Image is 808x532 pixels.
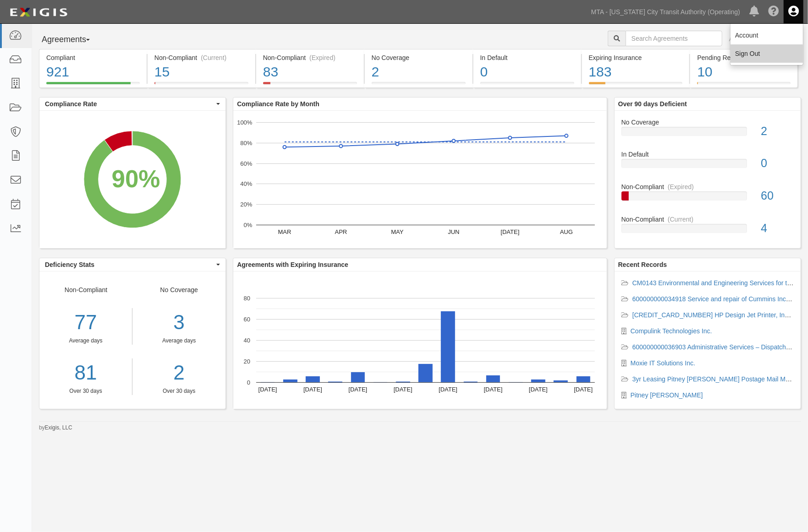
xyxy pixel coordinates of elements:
div: No Coverage [615,118,801,127]
a: Pending Review10 [690,82,798,89]
text: 100% [237,119,253,126]
a: Pitney [PERSON_NAME] [631,391,703,399]
a: Non-Compliant(Current)4 [621,215,794,240]
text: 0% [244,222,253,228]
text: 20 [244,358,250,365]
text: [DATE] [574,386,593,393]
div: Over 30 days [39,387,132,395]
div: Over 30 days [139,387,219,395]
div: 15 [154,62,248,82]
a: Compliant921 [39,82,147,89]
button: Deficiency Stats [39,258,225,271]
svg: A chart. [233,111,606,248]
text: [DATE] [349,386,368,393]
a: No Coverage2 [365,82,473,89]
a: Non-Compliant(Expired)83 [256,82,364,89]
text: 80 [244,295,250,302]
div: 83 [263,62,357,82]
text: JUN [448,228,460,235]
div: 921 [46,62,140,82]
text: 0 [247,379,250,386]
text: 20% [241,201,253,208]
div: 0 [480,62,574,82]
text: AUG [560,228,573,235]
div: Compliant [46,53,140,62]
b: Compliance Rate by Month [237,100,319,108]
a: Account [731,26,803,44]
div: (Current) [668,215,693,224]
text: 40% [241,180,253,187]
b: Over 90 days Deficient [618,100,687,108]
div: Average days [39,337,132,345]
i: Help Center - Complianz [768,6,779,17]
div: 60 [754,188,801,204]
input: Search Agreements [626,31,722,46]
div: (Expired) [668,182,694,191]
text: MAY [391,228,404,235]
div: As of [DATE] 03:22 pm [729,34,794,43]
a: MTA - [US_STATE] City Transit Authority (Operating) [587,3,745,21]
div: Non-Compliant (Current) [154,53,248,62]
div: Average days [139,337,219,345]
div: 90% [112,162,160,196]
svg: A chart. [39,111,225,248]
text: [DATE] [484,386,503,393]
span: Compliance Rate [45,99,214,109]
text: [DATE] [394,386,412,393]
a: 2 [139,358,219,387]
text: 60 [244,316,250,323]
div: Non-Compliant (Expired) [263,53,357,62]
div: Pending Review [697,53,791,62]
div: (Expired) [309,53,335,62]
div: Non-Compliant [615,182,801,191]
div: In Default [615,150,801,159]
a: Compulink Technologies Inc. [631,327,712,335]
div: (Current) [201,53,226,62]
text: [DATE] [258,386,277,393]
div: Expiring Insurance [589,53,683,62]
span: Deficiency Stats [45,260,214,269]
div: No Coverage [132,285,225,395]
div: 183 [589,62,683,82]
text: [DATE] [501,228,520,235]
button: Compliance Rate [39,98,225,110]
text: APR [335,228,347,235]
div: Non-Compliant [615,215,801,224]
a: Moxie IT Solutions Inc. [631,359,695,367]
div: 2 [372,62,466,82]
text: [DATE] [439,386,457,393]
b: Agreements with Expiring Insurance [237,261,348,268]
div: 2 [754,123,801,140]
a: Sign Out [731,44,803,63]
div: 77 [39,308,132,337]
text: 40 [244,337,250,344]
a: Exigis, LLC [45,424,72,431]
text: MAR [278,228,291,235]
div: 3 [139,308,219,337]
a: 81 [39,358,132,387]
svg: A chart. [233,271,606,409]
b: Recent Records [618,261,667,268]
button: Agreements [39,31,108,49]
text: [DATE] [529,386,548,393]
a: In Default0 [621,150,794,182]
text: 80% [241,140,253,147]
a: Non-Compliant(Expired)60 [621,182,794,215]
div: 10 [697,62,791,82]
div: 4 [754,220,801,237]
text: 60% [241,160,253,167]
div: 0 [754,155,801,172]
div: In Default [480,53,574,62]
small: by [39,424,72,432]
a: In Default0 [473,82,581,89]
text: [DATE] [303,386,322,393]
a: Expiring Insurance183 [582,82,690,89]
a: Non-Compliant(Current)15 [148,82,255,89]
a: No Coverage2 [621,118,794,150]
div: Non-Compliant [39,285,132,395]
